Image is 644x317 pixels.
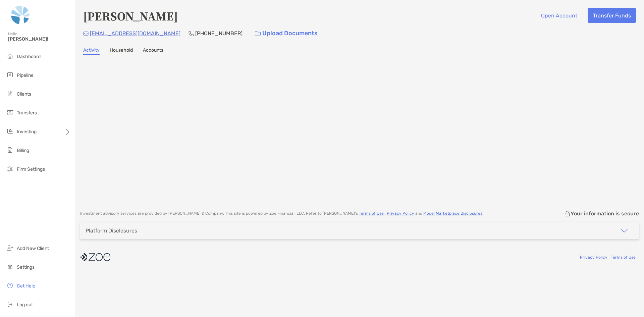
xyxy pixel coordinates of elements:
[6,281,14,289] img: get-help icon
[90,29,180,38] p: [EMAIL_ADDRESS][DOMAIN_NAME]
[17,129,37,135] span: Investing
[17,264,35,270] span: Settings
[83,47,100,55] a: Activity
[620,227,628,235] img: icon arrow
[6,146,14,154] img: billing icon
[6,108,14,116] img: transfers icon
[17,148,29,153] span: Billing
[255,31,261,36] img: button icon
[6,52,14,60] img: dashboard icon
[580,255,607,260] a: Privacy Policy
[17,166,45,172] span: Firm Settings
[251,26,322,41] a: Upload Documents
[6,165,14,173] img: firm-settings icon
[611,255,636,260] a: Terms of Use
[17,72,34,78] span: Pipeline
[143,47,163,55] a: Accounts
[387,211,414,216] a: Privacy Policy
[17,54,41,59] span: Dashboard
[6,90,14,98] img: clients icon
[80,211,483,216] p: Investment advisory services are provided by [PERSON_NAME] & Company . This site is powered by Zo...
[17,110,37,116] span: Transfers
[80,250,110,265] img: company logo
[588,8,636,23] button: Transfer Funds
[6,127,14,135] img: investing icon
[86,227,137,234] div: Platform Disclosures
[83,32,89,36] img: Email Icon
[8,36,71,42] span: [PERSON_NAME]!
[83,8,178,23] h4: [PERSON_NAME]
[423,211,482,216] a: Model Marketplace Disclosures
[8,3,33,27] img: Zoe Logo
[195,29,243,38] p: [PHONE_NUMBER]
[6,244,14,252] img: add_new_client icon
[6,71,14,79] img: pipeline icon
[536,8,582,23] button: Open Account
[571,210,639,217] p: Your information is secure
[110,47,133,55] a: Household
[6,300,14,308] img: logout icon
[17,246,49,251] span: Add New Client
[359,211,384,216] a: Terms of Use
[17,91,31,97] span: Clients
[17,283,35,289] span: Get Help
[189,31,194,36] img: Phone Icon
[6,263,14,271] img: settings icon
[17,302,33,308] span: Log out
